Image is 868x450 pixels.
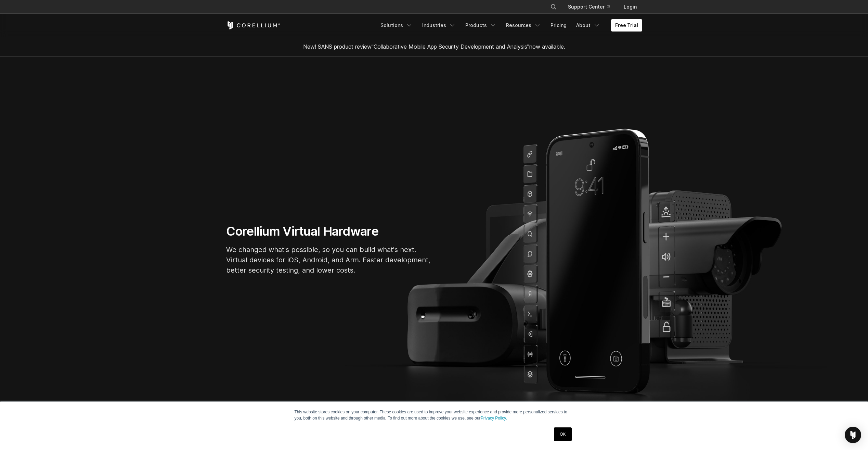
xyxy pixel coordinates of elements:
[611,19,642,32] a: Free Trial
[554,427,571,441] a: OK
[226,224,431,239] h1: Corellium Virtual Hardware
[303,43,565,50] span: New! SANS product review now available.
[562,1,616,13] a: Support Center
[572,19,604,32] a: About
[376,19,417,32] a: Solutions
[542,1,642,13] div: Navigation Menu
[502,19,545,32] a: Resources
[546,19,571,32] a: Pricing
[295,409,574,421] p: This website stores cookies on your computer. These cookies are used to improve your website expe...
[461,19,501,32] a: Products
[618,1,642,13] a: Login
[372,43,529,50] a: "Collaborative Mobile App Security Development and Analysis"
[481,416,507,421] a: Privacy Policy.
[418,19,460,32] a: Industries
[845,427,861,443] div: Open Intercom Messenger
[547,1,560,13] button: Search
[226,21,281,29] a: Corellium Home
[376,19,642,32] div: Navigation Menu
[226,245,431,275] p: We changed what's possible, so you can build what's next. Virtual devices for iOS, Android, and A...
